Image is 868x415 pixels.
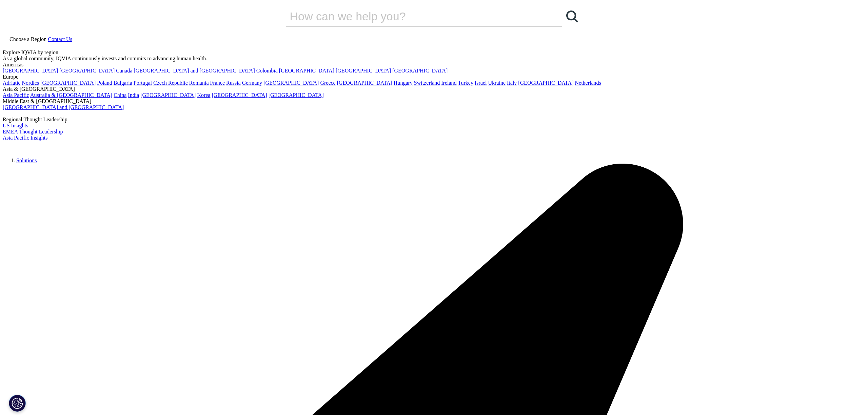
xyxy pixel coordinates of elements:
a: Israel [475,80,487,86]
a: Netherlands [575,80,601,86]
a: [GEOGRAPHIC_DATA] [212,92,267,98]
div: Middle East & [GEOGRAPHIC_DATA] [3,98,865,104]
div: Regional Thought Leadership [3,117,865,123]
svg: Search [566,11,578,22]
a: Bulgaria [114,80,132,86]
a: Czech Republic [153,80,188,86]
a: Ireland [441,80,456,86]
a: [GEOGRAPHIC_DATA] and [GEOGRAPHIC_DATA] [134,68,255,74]
a: Korea [197,92,210,98]
a: Poland [97,80,112,86]
a: [GEOGRAPHIC_DATA] [140,92,196,98]
a: Italy [507,80,517,86]
a: Nordics [22,80,39,86]
a: Germany [242,80,262,86]
a: Asia Pacific Insights [3,135,47,141]
a: Adriatic [3,80,20,86]
a: Australia & [GEOGRAPHIC_DATA] [30,92,112,98]
a: Portugal [134,80,152,86]
a: [GEOGRAPHIC_DATA] [263,80,319,86]
a: Hungary [394,80,413,86]
button: Configuració de les galetes [9,395,26,412]
a: [GEOGRAPHIC_DATA] [269,92,324,98]
a: Asia Pacific [3,92,29,98]
a: Romania [189,80,209,86]
a: India [128,92,139,98]
a: Switzerland [414,80,440,86]
a: [GEOGRAPHIC_DATA] [279,68,334,74]
a: China [114,92,126,98]
input: Buscar [286,6,543,26]
a: Colombia [256,68,278,74]
a: US Insights [3,123,28,128]
a: Greece [320,80,335,86]
div: Americas [3,62,865,68]
a: [GEOGRAPHIC_DATA] [336,68,391,74]
div: As a global community, IQVIA continuously invests and commits to advancing human health. [3,56,865,62]
a: [GEOGRAPHIC_DATA] [3,68,58,74]
div: Europe [3,74,865,80]
a: [GEOGRAPHIC_DATA] [40,80,96,86]
a: Contact Us [48,36,72,42]
a: Turkey [458,80,473,86]
a: Solutions [16,158,37,163]
a: Canada [116,68,132,74]
div: Asia & [GEOGRAPHIC_DATA] [3,86,865,92]
a: [GEOGRAPHIC_DATA] [518,80,573,86]
a: [GEOGRAPHIC_DATA] [392,68,448,74]
a: Buscar [562,6,583,26]
a: France [210,80,225,86]
a: EMEA Thought Leadership [3,129,63,134]
a: Ukraine [488,80,506,86]
a: [GEOGRAPHIC_DATA] [337,80,392,86]
a: Russia [226,80,241,86]
div: Explore IQVIA by region [3,49,865,56]
a: [GEOGRAPHIC_DATA] [59,68,115,74]
span: Choose a Region [9,36,46,42]
a: [GEOGRAPHIC_DATA] and [GEOGRAPHIC_DATA] [3,104,124,110]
